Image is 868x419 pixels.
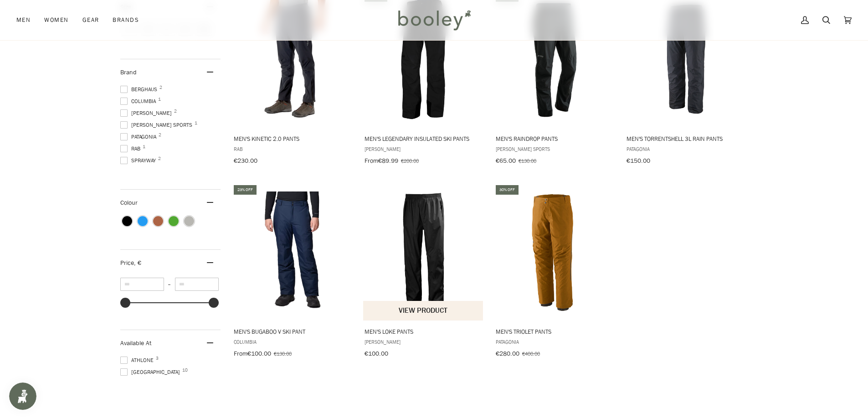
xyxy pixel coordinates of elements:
[138,216,148,226] span: Colour: Blue
[401,157,419,165] span: €200.00
[363,184,484,361] a: Men's Loke Pants
[234,349,247,358] span: From
[182,368,188,372] span: 10
[496,338,614,346] span: Patagonia
[174,109,177,114] span: 2
[159,133,161,137] span: 2
[9,383,36,410] iframe: Button to open loyalty program pop-up
[234,327,352,336] span: Men's Bugaboo V Ski Pant
[120,278,164,291] input: Minimum value
[494,184,615,361] a: Men's Triolet Pants
[234,145,352,153] span: Rab
[143,145,145,149] span: 1
[365,327,483,336] span: Men's Loke Pants
[120,109,175,117] span: [PERSON_NAME]
[519,157,536,165] span: €130.00
[365,156,378,165] span: From
[122,216,132,226] span: Colour: Black
[234,338,352,346] span: Columbia
[365,349,388,358] span: €100.00
[120,68,137,77] span: Brand
[113,16,139,25] span: Brands
[365,134,483,143] span: Men's Legendary Insulated Ski Pants
[159,85,162,90] span: 2
[232,184,353,361] a: Men's Bugaboo V Ski Pant
[363,191,484,312] img: Helly Hansen Men's Loke Pants Black - Booley Galway
[158,156,161,161] span: 2
[120,156,159,165] span: Sprayway
[234,156,257,165] span: €230.00
[394,7,474,33] img: Booley
[120,339,151,347] span: Available At
[365,338,483,346] span: [PERSON_NAME]
[120,198,144,207] span: Colour
[120,368,183,376] span: [GEOGRAPHIC_DATA]
[363,301,483,321] button: View product
[234,134,352,143] span: Men's Kinetic 2.0 Pants
[496,156,516,165] span: €65.00
[153,216,163,226] span: Colour: Brown
[16,16,31,25] span: Men
[234,185,257,195] div: 23% off
[627,134,745,143] span: Men's Torrentshell 3L Rain Pants
[120,356,156,364] span: Athlone
[627,145,745,153] span: Patagonia
[169,216,179,226] span: Colour: Green
[496,145,614,153] span: [PERSON_NAME] Sports
[120,133,159,141] span: Patagonia
[156,356,159,361] span: 3
[274,350,292,357] span: €130.00
[158,97,161,102] span: 1
[365,145,483,153] span: [PERSON_NAME]
[120,145,143,153] span: Rab
[82,16,99,25] span: Gear
[496,349,519,358] span: €280.00
[164,280,175,288] span: –
[496,185,519,195] div: 30% off
[120,121,195,129] span: [PERSON_NAME] Sports
[378,156,398,165] span: €89.99
[184,216,194,226] span: Colour: Grey
[522,350,540,357] span: €400.00
[175,278,219,291] input: Maximum value
[134,259,141,267] span: , €
[120,259,141,267] span: Price
[44,16,68,25] span: Women
[627,156,650,165] span: €150.00
[247,349,271,358] span: €100.00
[120,85,160,93] span: Berghaus
[494,191,615,312] img: Patagonia Men's Triolet Pants Raptor Brown - Booley Galway
[195,121,197,125] span: 1
[120,97,159,105] span: Columbia
[496,134,614,143] span: Men's Raindrop Pants
[496,327,614,336] span: Men's Triolet Pants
